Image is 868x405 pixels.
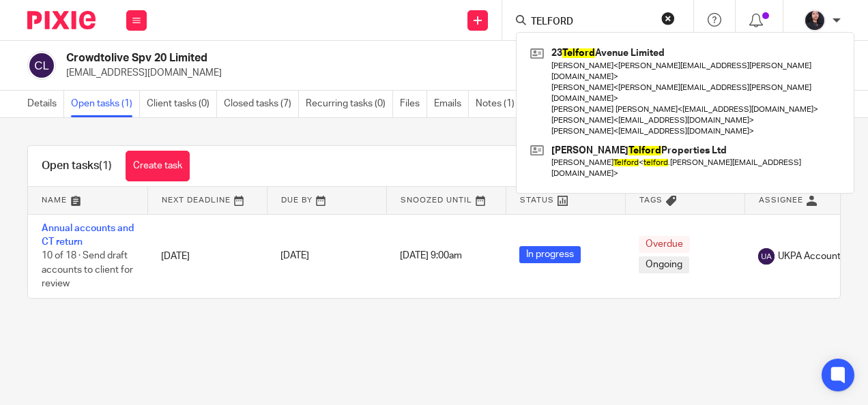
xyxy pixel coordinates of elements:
a: Emails [434,91,469,117]
span: In progress [519,246,581,263]
span: Snoozed Until [401,196,472,204]
span: UKPA Accounts [778,250,845,263]
h2: Crowdtolive Spv 20 Limited [66,51,537,65]
a: Client tasks (0) [147,91,217,117]
span: 10 of 18 · Send draft accounts to client for review [42,251,133,288]
a: Annual accounts and CT return [42,224,134,247]
button: Clear [661,12,675,25]
a: Open tasks (1) [71,91,140,117]
span: (1) [99,160,112,171]
img: MicrosoftTeams-image.jfif [804,10,826,31]
a: Notes (1) [476,91,522,117]
a: Create task [126,151,190,181]
a: Files [400,91,427,117]
img: svg%3E [27,51,56,80]
span: Status [520,196,554,204]
input: Search [530,16,652,29]
span: Overdue [639,236,690,253]
img: Pixie [27,11,96,29]
td: [DATE] [147,214,267,298]
a: Recurring tasks (0) [306,91,393,117]
span: [DATE] 9:00am [400,252,462,261]
span: [DATE] [280,252,309,261]
a: Details [27,91,64,117]
span: Ongoing [639,256,689,273]
h1: Open tasks [42,159,112,173]
p: [EMAIL_ADDRESS][DOMAIN_NAME] [66,66,655,80]
img: svg%3E [758,248,775,265]
a: Closed tasks (7) [224,91,299,117]
span: Tags [639,196,663,204]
